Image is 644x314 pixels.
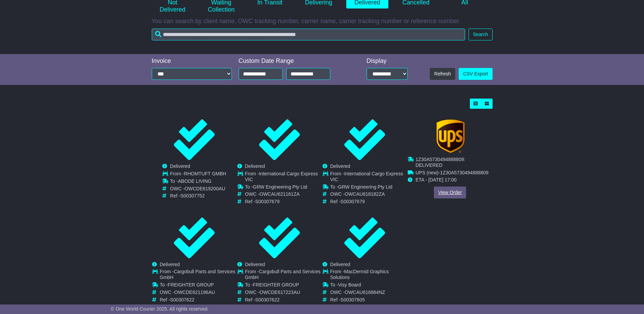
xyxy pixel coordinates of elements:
span: OWCDE617223AU [259,290,300,295]
td: To - [245,184,322,192]
img: GetCarrierServiceLogo [436,119,465,153]
span: 1Z30A5730494888809: DELIVERED [416,157,465,168]
td: OWC - [170,186,226,193]
span: S00307605 [341,297,365,302]
div: Custom Date Range [239,57,348,65]
span: S00307622 [170,297,195,302]
span: OWCAU618182ZA [345,191,385,197]
td: To - [245,282,322,290]
td: Ref - [330,199,407,205]
span: Delivered [170,163,190,169]
div: Display [367,57,408,65]
span: Visy Board [338,282,361,287]
span: OWCAU616884NZ [345,290,385,295]
td: OWC - [245,290,322,297]
span: International Cargo Express VIC [245,171,318,182]
span: OWCAU621161ZA [259,191,299,197]
span: ABODE LIVING [178,178,211,184]
a: View Order [434,187,466,198]
td: Ref - [330,297,407,303]
td: Ref - [160,297,237,303]
span: Cargobull Parts and Services GmbH [245,269,321,280]
span: S00307679 [341,199,365,204]
span: ETA - [DATE] 17:00 [416,177,457,183]
td: OWC - [160,290,237,297]
span: S00307622 [255,297,280,302]
span: International Cargo Express VIC [330,171,403,182]
span: FREIGHTER GROUP [253,282,299,287]
span: 1Z30A5730494888809 [440,170,488,175]
p: You can search by client name, OWC tracking number, carrier name, carrier tracking number or refe... [152,18,493,25]
td: - [416,170,492,177]
td: From - [160,269,237,282]
td: OWC - [330,191,407,199]
td: To - [330,184,407,192]
td: To - [160,282,237,290]
td: To - [170,178,226,186]
span: GRW Engineering Pty Ltd [253,184,307,190]
span: Delivered [330,163,350,169]
td: From - [245,171,322,184]
span: OWCDE621196AU [174,290,215,295]
span: S00307752 [180,193,205,198]
span: © One World Courier 2025. All rights reserved. [111,306,209,312]
span: RHOMTUFT GMBH [184,171,226,176]
span: OWCDE619200AU [185,186,225,191]
td: To - [330,282,407,290]
div: Invoice [152,57,232,65]
span: Cargobull Parts and Services GmbH [160,269,236,280]
a: CSV Export [459,68,492,80]
td: OWC - [330,290,407,297]
td: OWC - [245,191,322,199]
span: Delivered [245,262,265,267]
span: Delivered [160,262,180,267]
span: Delivered [245,163,265,169]
button: Refresh [430,68,455,80]
span: S00307679 [255,199,280,204]
span: MacDermid Graphics Solutions [330,269,389,280]
td: Ref - [245,199,322,205]
td: Ref - [245,297,322,303]
td: From - [330,269,407,282]
span: FREIGHTER GROUP [168,282,214,287]
td: From - [330,171,407,184]
td: Ref - [170,193,226,199]
span: UPS (new) [416,170,439,175]
span: Delivered [330,262,350,267]
td: From - [170,171,226,178]
span: GRW Engineering Pty Ltd [338,184,392,190]
button: Search [468,29,492,40]
td: From - [245,269,322,282]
